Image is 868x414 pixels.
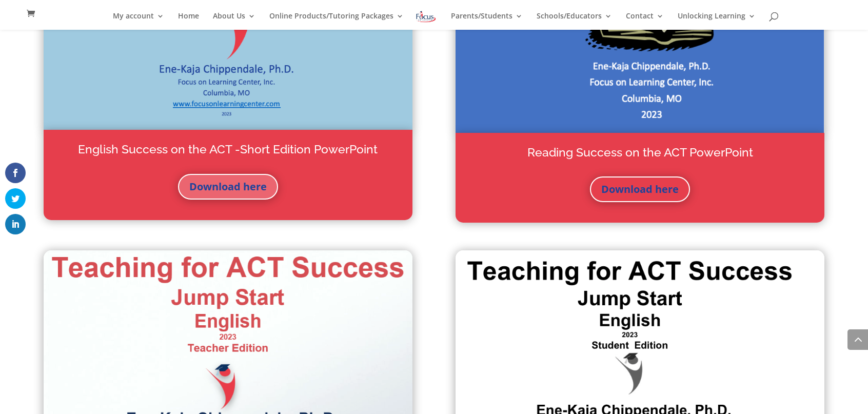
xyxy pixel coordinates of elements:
a: Parents/Students [451,12,523,30]
a: Schools/Educators [537,12,612,30]
a: Online Products/Tutoring Packages [269,12,404,30]
a: Download here [178,174,278,200]
a: My account [113,12,164,30]
a: Unlocking Learning [678,12,756,30]
a: Download here [590,176,690,202]
a: Contact [626,12,664,30]
h2: Reading Success on the ACT PowerPoint [476,144,804,167]
h2: English Success on the ACT -Short Edition PowerPoint [64,141,392,164]
a: Home [178,12,199,30]
a: About Us [213,12,255,30]
img: Focus on Learning [415,9,437,24]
